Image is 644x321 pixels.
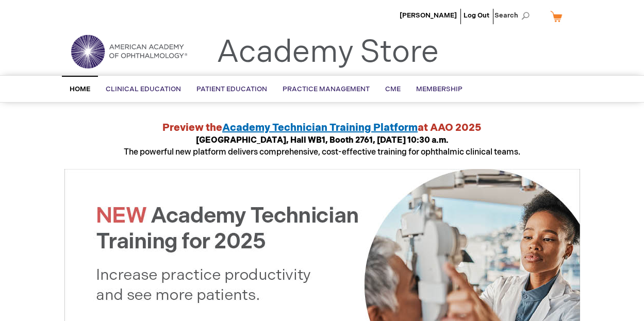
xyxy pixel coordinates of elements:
span: The powerful new platform delivers comprehensive, cost-effective training for ophthalmic clinical... [124,136,520,157]
span: Home [70,85,90,93]
strong: [GEOGRAPHIC_DATA], Hall WB1, Booth 2761, [DATE] 10:30 a.m. [196,136,449,145]
span: CME [385,85,401,93]
strong: Preview the at AAO 2025 [162,122,482,134]
span: Membership [416,85,463,93]
span: Clinical Education [106,85,181,93]
a: Academy Technician Training Platform [222,122,418,134]
span: Search [494,5,534,26]
a: [PERSON_NAME] [400,11,457,20]
span: Practice Management [283,85,370,93]
a: Academy Store [217,34,439,71]
span: Patient Education [196,85,267,93]
a: Log Out [464,11,489,20]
